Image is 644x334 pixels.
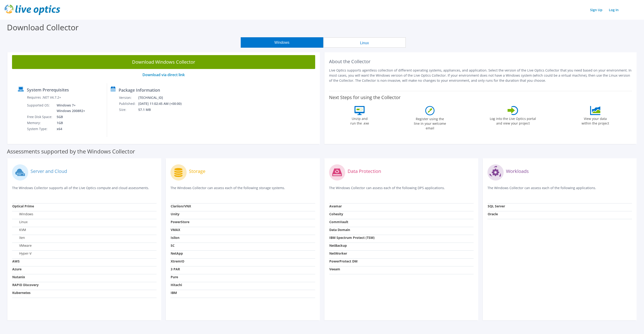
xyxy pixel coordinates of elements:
strong: Cohesity [329,212,343,216]
td: Size: [119,107,138,113]
strong: Optical Prime [12,204,34,208]
strong: Avamar [329,204,342,208]
label: Package Information [119,88,160,92]
strong: SC [171,243,175,248]
label: KVM [12,228,26,232]
strong: IBM [171,290,177,295]
td: 5GB [53,114,86,120]
label: Windows [12,212,33,216]
label: Requires .NET V4.7.2+ [27,95,61,100]
strong: NetBackup [329,243,347,248]
td: Version: [119,95,138,101]
label: Log into the Live Optics portal and view your project [490,115,536,126]
label: Storage [189,169,205,174]
strong: Nutanix [12,275,25,279]
strong: NetApp [171,251,183,256]
strong: Unity [171,212,179,216]
strong: Clariion/VNX [171,204,191,208]
h2: About the Collector [329,59,632,64]
label: Register using the line in your welcome email [413,115,447,131]
td: [TECHNICAL_ID] [138,95,188,101]
a: Download Windows Collector [12,55,315,69]
label: Data Protection [348,169,381,174]
td: 57.1 MB [138,107,188,113]
p: The Windows Collector supports all of the Live Optics compute and cloud assessments. [12,185,157,195]
label: Next Steps for using the Collector [329,95,401,100]
label: Download Collector [7,22,79,33]
td: Windows 7+ Windows 2008R2+ [53,102,86,114]
td: System Type: [27,126,53,132]
strong: XtremIO [171,259,184,263]
label: Unzip and run the .exe [349,115,370,126]
td: Free Disk Space: [27,114,53,120]
label: Server and Cloud [31,169,67,174]
td: Memory: [27,120,53,126]
strong: Oracle [488,212,498,216]
p: The Windows Collector can assess each of the following applications. [487,185,632,195]
strong: AWS [12,259,20,263]
label: VMware [12,243,32,248]
label: Xen [12,235,25,240]
img: live_optics_svg.svg [5,5,60,15]
strong: CommVault [329,220,348,224]
strong: PowerProtect DM [329,259,357,263]
strong: Kubernetes [12,290,31,295]
a: Download via direct link [142,72,185,77]
strong: Pure [171,275,178,279]
strong: RAPID Discovery [12,283,39,287]
button: Windows [241,37,323,48]
strong: Data Domain [329,228,350,232]
strong: 3 PAR [171,267,180,271]
label: Workloads [506,169,529,174]
strong: IBM Spectrum Protect (TSM) [329,235,375,240]
strong: Azure [12,267,22,271]
p: The Windows Collector can assess each of the following DPS applications. [329,185,474,195]
button: Linux [323,37,406,48]
strong: VMAX [171,228,180,232]
label: Assessments supported by the Windows Collector [7,149,135,154]
strong: SQL Server [488,204,505,208]
p: The Windows Collector can assess each of the following storage systems. [170,185,315,195]
td: Supported OS: [27,102,53,114]
strong: NetWorker [329,251,347,256]
label: View your data within the project [579,115,612,126]
strong: Hitachi [171,283,182,287]
p: Live Optics supports agentless collection of different operating systems, appliances, and applica... [329,68,632,83]
label: System Prerequisites [27,87,69,92]
label: Hyper-V [12,251,31,256]
a: Log In [607,6,621,13]
td: [DATE] 11:02:45 AM (+00:00) [138,101,188,107]
label: Linux [12,220,28,224]
td: Published: [119,101,138,107]
strong: Isilon [171,235,179,240]
strong: PowerStore [171,220,189,224]
td: x64 [53,126,86,132]
strong: Veeam [329,267,340,271]
a: Sign Up [588,6,605,13]
td: 1GB [53,120,86,126]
